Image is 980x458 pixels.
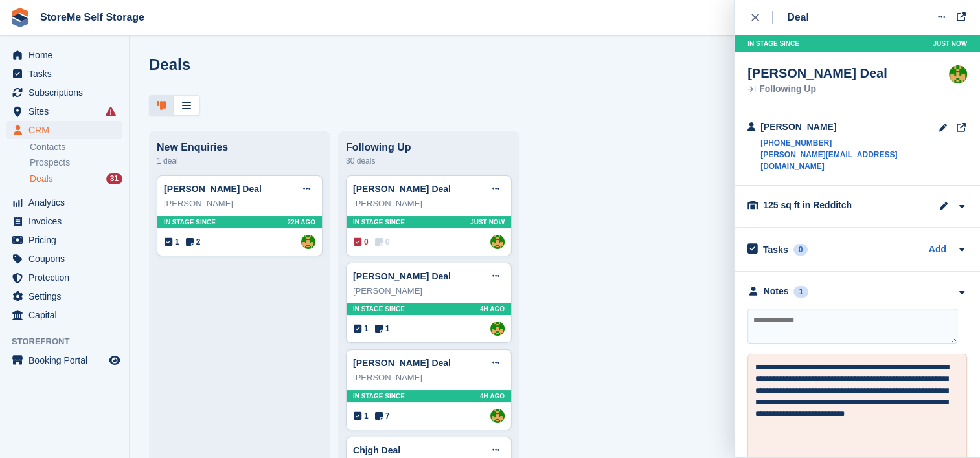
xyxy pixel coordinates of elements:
div: 1 [793,286,808,298]
div: [PERSON_NAME] [760,120,939,134]
span: 22H AGO [287,217,315,227]
span: Pricing [28,231,106,249]
div: [PERSON_NAME] [164,197,315,210]
div: [PERSON_NAME] [353,197,505,210]
a: Deals 31 [30,172,122,186]
a: menu [6,351,122,369]
img: StorMe [490,409,505,423]
div: Following Up [747,85,887,94]
div: New Enquiries [157,142,323,153]
div: [PERSON_NAME] [353,371,505,384]
span: Just now [470,217,505,227]
a: [PERSON_NAME][EMAIL_ADDRESS][DOMAIN_NAME] [760,149,939,172]
span: Storefront [12,335,129,348]
div: [PERSON_NAME] Deal [747,65,887,81]
span: 0 [375,236,390,248]
div: 30 deals [346,153,512,169]
a: menu [6,83,122,102]
span: Coupons [28,250,106,268]
span: 1 [165,236,179,248]
span: Analytics [28,193,106,212]
a: menu [6,268,122,287]
a: [PERSON_NAME] Deal [353,358,451,368]
div: Following Up [346,142,512,153]
span: Tasks [28,65,106,83]
div: Deal [787,10,809,25]
span: Protection [28,268,106,287]
span: 2 [186,236,201,248]
a: menu [6,121,122,139]
a: menu [6,306,122,324]
a: [PHONE_NUMBER] [760,137,939,149]
a: Prospects [30,156,122,169]
span: 4H AGO [480,391,505,401]
a: Chjgh Deal [353,445,400,455]
span: In stage since [353,391,405,401]
a: menu [6,193,122,212]
a: menu [6,212,122,230]
a: menu [6,231,122,249]
a: menu [6,250,122,268]
span: CRM [28,121,106,139]
img: StorMe [301,235,315,249]
span: In stage since [353,304,405,314]
span: 7 [375,410,390,422]
a: menu [6,46,122,64]
img: StorMe [949,65,967,83]
span: 1 [354,323,369,334]
h2: Tasks [763,244,788,256]
span: 1 [354,410,369,422]
a: Contacts [30,141,122,153]
span: Home [28,46,106,64]
span: In stage since [747,39,799,49]
a: Preview store [107,353,122,368]
a: menu [6,65,122,83]
span: Booking Portal [28,351,106,369]
i: Smart entry sync failures have occurred [106,106,116,116]
span: Subscriptions [28,83,106,102]
span: 1 [375,323,390,334]
img: stora-icon-8386f47178a22dfd0bd8f6a31ec36ba5ce8667c1dd55bd0f319d3a0aa187defe.svg [10,8,30,27]
a: [PERSON_NAME] Deal [353,184,451,194]
div: Notes [764,285,789,298]
div: [PERSON_NAME] [353,285,505,298]
a: StorMe [490,235,505,249]
a: [PERSON_NAME] Deal [164,184,262,194]
span: Sites [28,102,106,120]
span: Capital [28,306,106,324]
span: Deals [30,173,53,185]
img: StorMe [490,322,505,336]
span: Prospects [30,157,70,169]
a: StoreMe Self Storage [35,6,150,28]
span: Invoices [28,212,106,230]
span: Settings [28,287,106,305]
span: 0 [354,236,369,248]
a: [PERSON_NAME] Deal [353,271,451,281]
span: Just now [933,39,967,49]
div: 0 [793,244,808,256]
div: 31 [106,173,122,184]
a: Add [929,243,946,257]
span: In stage since [353,217,405,227]
a: menu [6,287,122,305]
a: menu [6,102,122,120]
h1: Deals [149,56,190,73]
div: 125 sq ft in Redditch [763,199,893,212]
span: 4H AGO [480,304,505,314]
div: 1 deal [157,153,323,169]
span: In stage since [164,217,216,227]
